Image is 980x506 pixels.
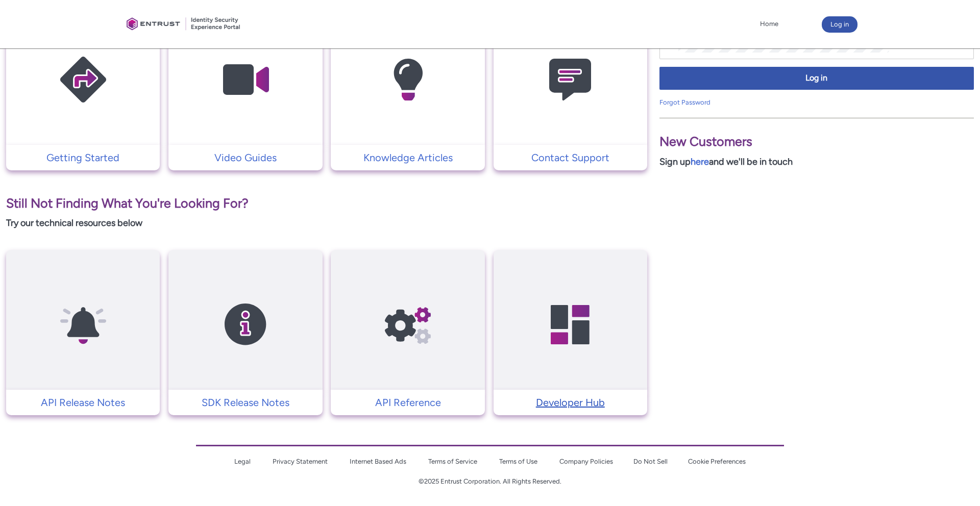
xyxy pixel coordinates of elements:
[522,270,619,380] img: Developer Hub
[197,25,294,135] img: Video Guides
[494,395,647,410] a: Developer Hub
[666,72,967,84] span: Log in
[499,150,642,165] p: Contact Support
[359,25,456,135] img: Knowledge Articles
[168,150,322,165] a: Video Guides
[688,458,746,465] a: Cookie Preferences
[196,476,784,487] p: ©2025 Entrust Corporation. All Rights Reserved.
[174,150,317,165] p: Video Guides
[659,98,710,106] a: Forgot Password
[499,458,537,465] a: Terms of Use
[11,395,155,410] p: API Release Notes
[197,270,294,380] img: SDK Release Notes
[35,25,132,135] img: Getting Started
[234,458,251,465] a: Legal
[659,155,974,169] p: Sign up and we'll be in touch
[798,270,980,506] iframe: Qualified Messenger
[559,458,613,465] a: Company Policies
[336,395,479,410] p: API Reference
[168,395,322,410] a: SDK Release Notes
[499,395,642,410] p: Developer Hub
[494,150,647,165] a: Contact Support
[633,458,668,465] a: Do Not Sell
[331,395,484,410] a: API Reference
[522,25,619,135] img: Contact Support
[174,395,317,410] p: SDK Release Notes
[691,156,709,167] a: here
[659,132,974,151] p: New Customers
[359,270,456,380] img: API Reference
[6,216,647,230] p: Try our technical resources below
[6,194,647,213] p: Still Not Finding What You're Looking For?
[659,67,974,90] button: Log in
[350,458,406,465] a: Internet Based Ads
[336,150,479,165] p: Knowledge Articles
[757,16,781,32] a: Home
[6,150,160,165] a: Getting Started
[11,150,155,165] p: Getting Started
[428,458,477,465] a: Terms of Service
[273,458,328,465] a: Privacy Statement
[6,395,160,410] a: API Release Notes
[35,270,132,380] img: API Release Notes
[331,150,484,165] a: Knowledge Articles
[822,16,857,33] button: Log in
